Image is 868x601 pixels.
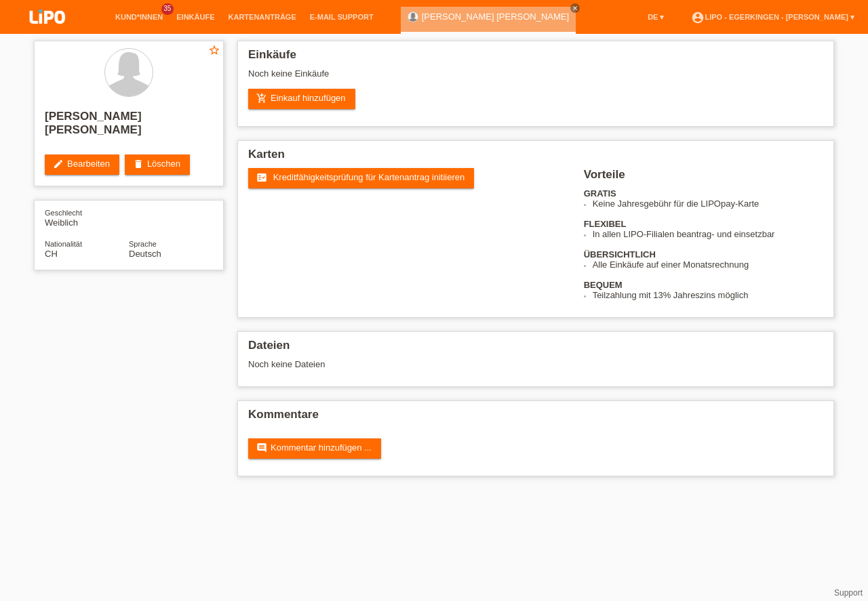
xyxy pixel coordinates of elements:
a: Kartenanträge [222,13,303,21]
i: comment [256,442,267,453]
a: add_shopping_cartEinkauf hinzufügen [248,89,355,109]
a: LIPO pay [14,28,81,38]
b: FLEXIBEL [584,219,627,229]
a: Kund*innen [108,13,170,21]
span: Sprache [129,240,157,248]
span: Nationalität [45,240,82,248]
span: Schweiz [45,249,58,259]
a: E-Mail Support [303,13,380,21]
span: Geschlecht [45,209,82,217]
b: GRATIS [584,188,616,199]
span: Deutsch [129,249,161,259]
i: fact_check [256,172,267,183]
a: editBearbeiten [45,154,119,175]
a: fact_check Kreditfähigkeitsprüfung für Kartenantrag initiieren [248,168,474,188]
span: Kreditfähigkeitsprüfung für Kartenantrag initiieren [273,172,465,182]
h2: Karten [248,148,823,168]
a: Einkäufe [170,13,221,21]
h2: Einkäufe [248,48,823,68]
a: deleteLöschen [125,154,190,175]
i: star_border [208,44,220,56]
a: Support [834,588,863,598]
a: star_border [208,44,220,58]
h2: Dateien [248,339,823,359]
i: add_shopping_cart [256,93,267,104]
div: Weiblich [45,207,129,228]
a: account_circleLIPO - Egerkingen - [PERSON_NAME] ▾ [684,13,861,21]
i: account_circle [691,11,705,24]
div: Noch keine Dateien [248,359,663,369]
a: DE ▾ [641,13,671,21]
li: In allen LIPO-Filialen beantrag- und einsetzbar [593,229,823,239]
li: Keine Jahresgebühr für die LIPOpay-Karte [593,199,823,209]
i: delete [133,159,144,169]
b: BEQUEM [584,280,623,290]
h2: Kommentare [248,408,823,428]
i: close [572,5,578,12]
li: Teilzahlung mit 13% Jahreszins möglich [593,290,823,300]
b: ÜBERSICHTLICH [584,249,656,260]
div: Noch keine Einkäufe [248,68,823,89]
span: 35 [161,3,174,15]
li: Alle Einkäufe auf einer Monatsrechnung [593,260,823,270]
i: edit [53,159,64,169]
h2: Vorteile [584,168,823,188]
h2: [PERSON_NAME] [PERSON_NAME] [45,110,213,144]
a: commentKommentar hinzufügen ... [248,438,381,459]
a: [PERSON_NAME] [PERSON_NAME] [422,12,569,22]
a: close [570,3,580,13]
